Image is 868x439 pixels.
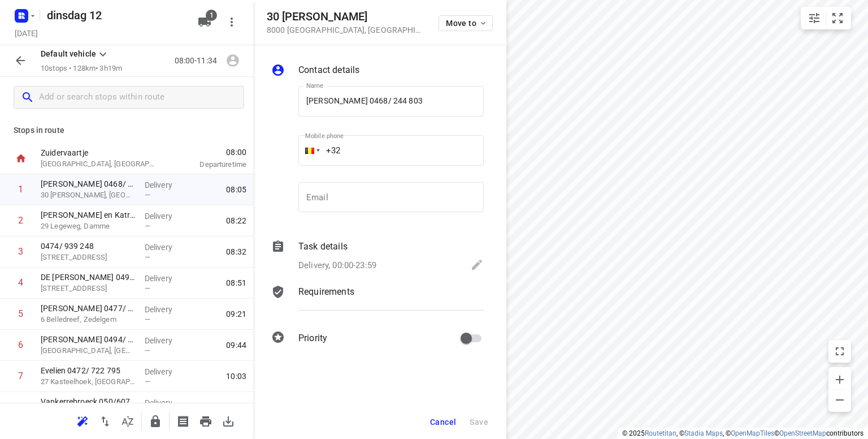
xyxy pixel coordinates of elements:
[41,272,136,283] p: DE Soete Marleen 0499/ 201 505
[71,415,94,426] span: Reoptimize route
[41,252,136,263] p: [STREET_ADDRESS]
[145,242,186,253] p: Delivery
[145,253,150,261] span: —
[41,314,136,325] p: 6 Belledreef, Zedelgem
[731,429,774,437] a: OpenMapTiles
[18,339,23,350] div: 6
[226,215,246,226] span: 08:22
[271,285,484,319] div: Requirements
[470,258,484,272] svg: Edit
[145,273,186,284] p: Delivery
[145,366,186,377] p: Delivery
[41,283,136,294] p: 5 Klompenmakersstraat, Brugge
[41,209,136,221] p: Xavier en Katrien 0475/ 371 560
[41,376,136,388] p: 27 Kasteelhoek, [GEOGRAPHIC_DATA]
[145,315,150,324] span: —
[10,27,42,40] h5: Project date
[217,415,240,426] span: Download route
[145,377,150,386] span: —
[145,335,186,346] p: Delivery
[826,7,849,29] button: Fit zoom
[645,429,676,437] a: Routetitan
[41,345,136,356] p: 36 Kapellestraat, Oostkamp
[145,179,186,191] p: Delivery
[145,346,150,355] span: —
[801,7,851,29] div: small contained button group
[426,412,461,432] button: Cancel
[226,277,246,289] span: 08:51
[39,89,244,106] input: Add or search stops within route
[145,222,150,230] span: —
[220,11,243,33] button: More
[226,402,246,413] span: 10:26
[267,25,425,35] p: 8000 [GEOGRAPHIC_DATA] , [GEOGRAPHIC_DATA]
[298,259,376,272] p: Delivery, 00:00-23:59
[41,63,122,74] p: 10 stops • 128km • 3h19m
[267,10,425,23] h5: 30 [PERSON_NAME]
[41,158,158,170] p: [GEOGRAPHIC_DATA], [GEOGRAPHIC_DATA]
[446,19,488,28] span: Move to
[41,178,136,190] p: [PERSON_NAME] 0468/ 244 803
[622,429,863,437] li: © 2025 , © , © © contributors
[41,240,136,252] p: 0474/ 939 248
[226,184,246,195] span: 08:05
[803,7,826,29] button: Map settings
[172,415,194,426] span: Print shipping labels
[18,371,23,381] div: 7
[271,63,484,79] div: Contact details
[41,303,136,314] p: Boute Stephan 0477/ 571 029
[194,415,217,426] span: Print route
[298,63,359,77] p: Contact details
[94,415,116,426] span: Reverse route
[41,190,136,201] p: 30 Jacob van Maerlantstraat, Brugge
[41,334,136,345] p: [PERSON_NAME] 0494/ 048 797
[271,240,484,274] div: Task detailsDelivery, 00:00-23:59
[145,210,186,222] p: Delivery
[226,371,246,382] span: 10:03
[172,159,246,170] p: Departure time
[226,339,246,351] span: 09:44
[116,415,139,426] span: Sort by time window
[144,410,167,433] button: Lock route
[298,135,484,166] input: 1 (702) 123-4567
[41,48,96,60] p: Default vehicle
[298,240,348,253] p: Task details
[298,332,327,345] p: Priority
[145,397,186,408] p: Delivery
[175,55,222,67] p: 08:00-11:34
[172,147,246,158] span: 08:00
[18,215,23,226] div: 2
[439,15,493,31] button: Move to
[145,191,150,199] span: —
[42,6,189,24] h5: Rename
[18,184,23,195] div: 1
[41,147,158,158] p: Zuidervaartje
[14,124,240,136] p: Stops in route
[193,11,216,33] button: 1
[206,10,217,21] span: 1
[18,246,23,257] div: 3
[684,429,723,437] a: Stadia Maps
[18,402,23,412] div: 8
[18,308,23,319] div: 5
[430,418,456,427] span: Cancel
[145,304,186,315] p: Delivery
[41,221,136,232] p: 29 Legeweg, Damme
[226,308,246,320] span: 09:21
[41,396,136,407] p: Vankerrebroeck 050/607 277
[305,133,344,139] label: Mobile phone
[41,365,136,376] p: Evelien 0472/ 722 795
[145,284,150,292] span: —
[226,246,246,257] span: 08:32
[298,135,320,166] div: Belgium: + 32
[222,55,244,66] span: Assign driver
[298,285,354,299] p: Requirements
[18,277,23,288] div: 4
[779,429,826,437] a: OpenStreetMap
